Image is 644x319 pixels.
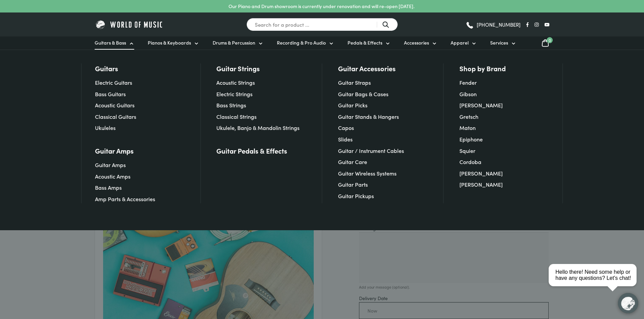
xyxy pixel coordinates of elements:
[148,39,191,46] span: Pianos & Keyboards
[277,39,326,46] span: Recording & Pro Audio
[95,39,126,46] span: Guitars & Bass
[216,113,257,120] a: Classical Strings
[404,39,429,46] span: Accessories
[216,101,246,109] a: Bass Strings
[546,245,644,319] iframe: Chat with our support team
[338,181,368,188] a: Guitar Parts
[95,101,135,109] a: Acoustic Guitars
[216,90,253,98] a: Electric Strings
[459,147,475,154] a: Squier
[459,63,506,73] a: Shop by Brand
[459,124,476,131] a: Maton
[95,146,134,155] a: Guitar Amps
[216,124,300,131] a: Ukulele, Banjo & Mandolin Strings
[459,101,503,109] a: [PERSON_NAME]
[216,146,287,155] a: Guitar Pedals & Effects
[338,63,396,73] a: Guitar Accessories
[229,3,414,10] p: Our Piano and Drum showroom is currently under renovation and will re-open [DATE].
[95,63,118,73] a: Guitars
[338,90,388,98] a: Guitar Bags & Cases
[216,63,260,73] a: Guitar Strings
[459,113,478,120] a: Gretsch
[338,169,397,177] a: Guitar Wireless Systems
[547,37,553,43] span: 0
[459,169,503,177] a: [PERSON_NAME]
[338,79,371,86] a: Guitar Straps
[459,90,477,98] a: Gibson
[459,79,477,86] a: Fender
[95,195,155,203] a: Amp Parts & Accessories
[338,113,399,120] a: Guitar Stands & Hangers
[95,184,122,191] a: Bass Amps
[348,39,382,46] span: Pedals & Effects
[95,19,164,30] img: World of Music
[338,147,404,154] a: Guitar / Instrument Cables
[477,22,521,27] span: [PHONE_NUMBER]
[213,39,255,46] span: Drums & Percussion
[459,181,503,188] a: [PERSON_NAME]
[246,18,398,31] input: Search for a product ...
[95,90,126,98] a: Bass Guitars
[338,101,367,109] a: Guitar Picks
[95,79,132,86] a: Electric Guitars
[338,192,374,200] a: Guitar Pickups
[466,20,521,30] a: [PHONE_NUMBER]
[451,39,469,46] span: Apparel
[95,113,136,120] a: Classical Guitars
[459,158,481,165] a: Cordoba
[95,124,116,131] a: Ukuleles
[95,172,130,180] a: Acoustic Amps
[338,158,367,165] a: Guitar Care
[459,135,483,143] a: Epiphone
[216,79,255,86] a: Acoustic Strings
[490,39,508,46] span: Services
[338,135,353,143] a: Slides
[338,124,354,131] a: Capos
[95,161,126,168] a: Guitar Amps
